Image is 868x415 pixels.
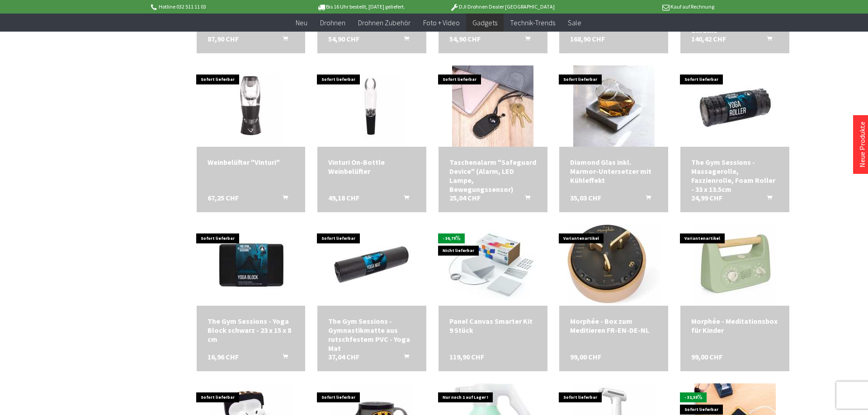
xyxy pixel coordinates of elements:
[272,34,293,46] button: In den Warenkorb
[694,65,776,147] img: The Gym Sessions - Massagerolle, Faszienrolle, Foam Roller - 33 x 13.5cm
[328,193,359,202] span: 49,18 CHF
[570,158,657,185] a: Diamond Glas inkl. Marmor-Untersetzer mit Kühleffekt 35,03 CHF In den Warenkorb
[439,231,547,299] img: Panel Canvas Smarter Kit 9 Stück
[393,193,415,205] button: In den Warenkorb
[358,18,410,27] span: Drohnen Zubehör
[328,352,359,361] span: 37,04 CHF
[289,14,314,32] a: Neu
[393,352,415,364] button: In den Warenkorb
[694,224,776,306] img: Morphée - Meditationsbox für Kinder
[449,34,481,43] span: 54,90 CHF
[514,193,536,205] button: In den Warenkorb
[340,65,404,147] img: Vinturi On-Bottle Weinbelüfter
[691,193,722,202] span: 24,99 CHF
[504,14,561,32] a: Technik-Trends
[328,317,415,353] div: The Gym Sessions - Gymnastikmatte aus rutschfestem PVC - Yoga Mat
[691,34,726,43] span: 140,42 CHF
[210,224,292,306] img: The Gym Sessions - Yoga Block schwarz - 23 x 15 x 8 cm
[449,158,537,194] div: Taschenalarm "Safeguard Device" (Alarm, LED Lampe, Bewegungssensor)
[452,65,533,147] img: Taschenalarm "Safeguard Device" (Alarm, LED Lampe, Bewegungssensor)
[449,352,484,361] span: 119,90 CHF
[208,317,295,344] a: The Gym Sessions - Yoga Block schwarz - 23 x 15 x 8 cm 16,96 CHF In den Warenkorb
[514,34,536,46] button: In den Warenkorb
[208,317,295,344] div: The Gym Sessions - Yoga Block schwarz - 23 x 15 x 8 cm
[449,317,537,335] div: Panel Canvas Smarter Kit 9 Stück
[331,224,413,306] img: The Gym Sessions - Gymnastikmatte aus rutschfestem PVC - Yoga Mat
[208,158,295,167] a: Weinbelüfter "Vinturi" 67,25 CHF In den Warenkorb
[296,18,307,27] span: Neu
[635,193,656,205] button: In den Warenkorb
[449,193,481,202] span: 25,04 CHF
[208,352,239,361] span: 16,96 CHF
[756,34,778,46] button: In den Warenkorb
[573,1,714,12] p: Kauf auf Rechnung
[567,224,660,306] img: Morphée - Box zum Meditieren FR-EN-DE-NL
[691,158,778,194] a: The Gym Sessions - Massagerolle, Faszienrolle, Foam Roller - 33 x 13.5cm 24,99 CHF In den Warenkorb
[570,317,657,335] div: Morphée - Box zum Meditieren FR-EN-DE-NL
[393,34,415,46] button: In den Warenkorb
[432,1,573,12] p: DJI Drohnen Dealer [GEOGRAPHIC_DATA]
[570,158,657,185] div: Diamond Glas inkl. Marmor-Untersetzer mit Kühleffekt
[561,14,588,32] a: Sale
[219,65,283,147] img: Weinbelüfter "Vinturi"
[149,1,290,12] p: Hotline 032 511 11 03
[328,317,415,353] a: The Gym Sessions - Gymnastikmatte aus rutschfestem PVC - Yoga Mat 37,04 CHF In den Warenkorb
[570,352,601,361] span: 99,00 CHF
[466,14,504,32] a: Gadgets
[417,14,466,32] a: Foto + Video
[691,352,722,361] span: 99,00 CHF
[208,193,239,202] span: 67,25 CHF
[472,18,497,27] span: Gadgets
[352,14,417,32] a: Drohnen Zubehör
[328,158,415,176] a: Vinturi On-Bottle Weinbelüfter 49,18 CHF In den Warenkorb
[290,1,431,12] p: Bis 16 Uhr bestellt, [DATE] geliefert.
[208,158,295,167] div: Weinbelüfter "Vinturi"
[449,317,537,335] a: Panel Canvas Smarter Kit 9 Stück 119,90 CHF
[208,34,239,43] span: 87,90 CHF
[691,317,778,335] div: Morphée - Meditationsbox für Kinder
[570,34,605,43] span: 168,90 CHF
[314,14,352,32] a: Drohnen
[858,121,867,168] a: Neue Produkte
[272,193,293,205] button: In den Warenkorb
[573,65,655,147] img: Diamond Glas inkl. Marmor-Untersetzer mit Kühleffekt
[691,317,778,335] a: Morphée - Meditationsbox für Kinder 99,00 CHF
[272,352,293,364] button: In den Warenkorb
[328,34,359,43] span: 54,90 CHF
[568,18,581,27] span: Sale
[756,193,778,205] button: In den Warenkorb
[510,18,555,27] span: Technik-Trends
[320,18,345,27] span: Drohnen
[691,158,778,194] div: The Gym Sessions - Massagerolle, Faszienrolle, Foam Roller - 33 x 13.5cm
[449,158,537,194] a: Taschenalarm "Safeguard Device" (Alarm, LED Lampe, Bewegungssensor) 25,04 CHF In den Warenkorb
[423,18,460,27] span: Foto + Video
[570,317,657,335] a: Morphée - Box zum Meditieren FR-EN-DE-NL 99,00 CHF
[328,158,415,176] div: Vinturi On-Bottle Weinbelüfter
[570,193,601,202] span: 35,03 CHF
